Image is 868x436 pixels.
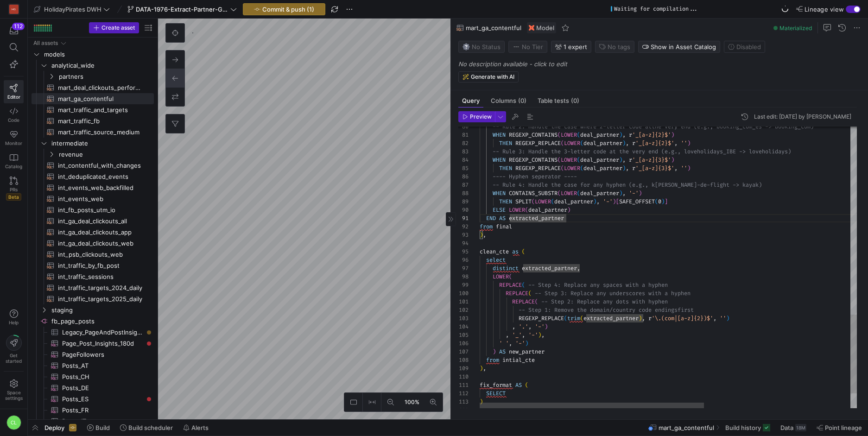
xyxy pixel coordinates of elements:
span: -- Step 4: Replace any spaces with a hyphen [528,281,668,289]
span: Posts_DE​​​​​​​​​ [62,383,143,393]
span: revenue [59,149,152,160]
div: Press SPACE to select this row. [32,271,154,282]
div: 101 [458,297,469,306]
span: '_[a-z]{3}$' [635,164,674,172]
div: Press SPACE to select this row. [32,60,154,71]
a: int_ga_deal_clickouts_app​​​​​​​​​​ [32,227,154,238]
a: mart_traffic_source_medium​​​​​​​​​​ [32,126,154,138]
a: int_fb_posts_utm_io​​​​​​​​​​ [32,204,154,215]
a: int_ga_deal_clickouts_web​​​​​​​​​​ [32,238,154,249]
span: extracted_partner [509,215,564,222]
span: deal_partner [580,131,619,139]
div: 85 [458,164,469,172]
button: Point lineage [812,420,866,436]
span: DATA-1976-Extract-Partner-GA4-Data [136,6,228,13]
span: LOWER [561,131,577,139]
span: ( [528,290,532,297]
div: Press SPACE to select this row. [32,227,154,238]
a: Page_Post_Insights_180d​​​​​​​​​ [32,338,154,349]
span: distinct [493,265,519,272]
span: , [674,164,678,172]
span: int_contentful_with_changes​​​​​​​​​​ [58,160,143,171]
span: REGEXP_CONTAINS [509,131,558,139]
a: Catalog [4,150,24,173]
div: 94 [458,239,469,247]
span: WHEN [493,190,506,197]
span: LOWER [564,139,580,147]
span: ( [561,139,564,147]
div: 95 [458,247,469,256]
span: ( [577,131,580,139]
span: Model [536,24,554,32]
span: CONTAINS_SUBSTR [509,190,558,197]
div: HG [9,5,19,14]
span: Space settings [5,390,23,401]
div: 84 [458,156,469,164]
div: Press SPACE to select this row. [32,149,154,160]
div: 96 [458,256,469,264]
a: Editor [4,80,24,103]
span: ) [593,198,596,205]
div: Press SPACE to select this row. [32,238,154,249]
a: Posts_CH​​​​​​​​​ [32,371,154,382]
div: 99 [458,281,469,289]
div: Press SPACE to select this row. [32,215,154,227]
span: REPLACE [506,290,528,297]
a: int_events_web_backfilled​​​​​​​​​​ [32,182,154,193]
img: undefined [529,25,534,31]
a: Posts_IT​​​​​​​​​ [32,416,154,427]
span: Point lineage [825,424,862,431]
span: r [632,164,635,172]
span: deal_partner [580,156,619,164]
span: -- Step 3: Replace any underscores with a hyphen [535,290,691,297]
span: REGEXP_REPLACE [515,139,561,147]
span: 1 expert [564,43,587,51]
span: ) [567,206,570,214]
div: Press SPACE to select this row. [32,249,154,260]
span: Materialized [779,25,812,32]
span: ( [561,164,564,172]
span: int_traffic_targets_2024_daily​​​​​​​​​​ [58,283,143,293]
span: first [678,306,694,314]
span: Posts_FR​​​​​​​​​ [62,405,143,416]
span: Commit & push (1) [262,6,314,13]
span: from [480,223,493,230]
span: -- Step 2: Replace any dots with hyphen [541,298,668,305]
span: ) [619,156,622,164]
span: ) [622,139,626,147]
span: PageFollowers​​​​​​​​​ [62,349,143,360]
div: 100 [458,289,469,297]
span: deal_partner [580,190,619,197]
button: 1 expert [551,41,591,53]
span: ( [522,281,525,289]
span: , [622,156,626,164]
span: ( [558,131,561,139]
span: r [629,156,632,164]
span: int_ga_deal_clickouts_all​​​​​​​​​​ [58,216,143,227]
div: Press SPACE to select this row. [32,171,154,182]
img: No status [463,43,470,51]
span: AS [499,215,506,222]
span: Build scheduler [128,424,173,431]
div: 82 [458,139,469,147]
span: '_[a-z]{3}$' [632,156,671,164]
span: ) [661,198,665,205]
span: ) [671,156,674,164]
span: '' [681,164,687,172]
button: Build [83,420,114,436]
a: int_traffic_targets_2024_daily​​​​​​​​​​ [32,282,154,293]
span: Create asset [101,25,135,31]
span: Monitor [5,140,22,146]
a: PageFollowers​​​​​​​​​ [32,349,154,360]
a: mart_traffic_and_targets​​​​​​​​​​ [32,104,154,115]
a: int_contentful_with_changes​​​​​​​​​​ [32,160,154,171]
span: , [596,198,600,205]
span: '_[a-z]{2}$' [632,131,671,139]
span: ( [564,315,567,322]
button: Create asset [89,22,139,33]
span: int_traffic_sessions​​​​​​​​​​ [58,272,143,282]
span: LOWER [493,273,509,280]
div: 83 [458,147,469,156]
span: ) [687,139,691,147]
a: mart_deal_clickouts_performance​​​​​​​​​​ [32,82,154,93]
